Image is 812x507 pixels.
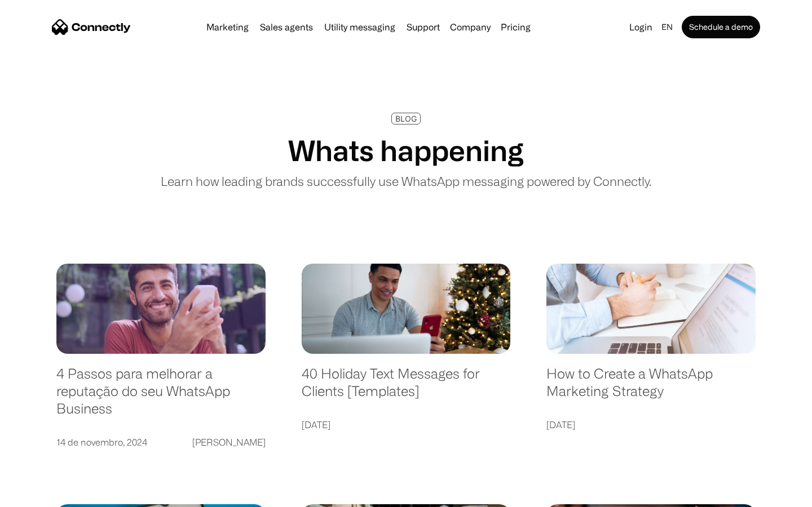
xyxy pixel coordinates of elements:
div: BLOG [395,114,417,123]
div: 14 de novembro, 2024 [56,434,147,450]
div: [PERSON_NAME] [192,434,266,450]
h1: Whats happening [288,134,524,167]
a: Schedule a demo [682,16,760,38]
a: 4 Passos para melhorar a reputação do seu WhatsApp Business [56,365,266,428]
div: [DATE] [302,417,330,433]
a: Marketing [202,23,253,32]
a: 40 Holiday Text Messages for Clients [Templates] [302,365,511,411]
a: Pricing [496,23,535,32]
div: [DATE] [546,417,575,433]
ul: Language list [23,487,68,503]
a: Support [402,23,444,32]
a: Sales agents [255,23,317,32]
div: Company [450,19,491,35]
p: Learn how leading brands successfully use WhatsApp messaging powered by Connectly. [161,172,651,190]
a: Login [625,19,657,35]
aside: Language selected: English [11,487,68,503]
a: How to Create a WhatsApp Marketing Strategy [546,365,756,411]
div: en [661,19,673,35]
a: Utility messaging [320,23,400,32]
